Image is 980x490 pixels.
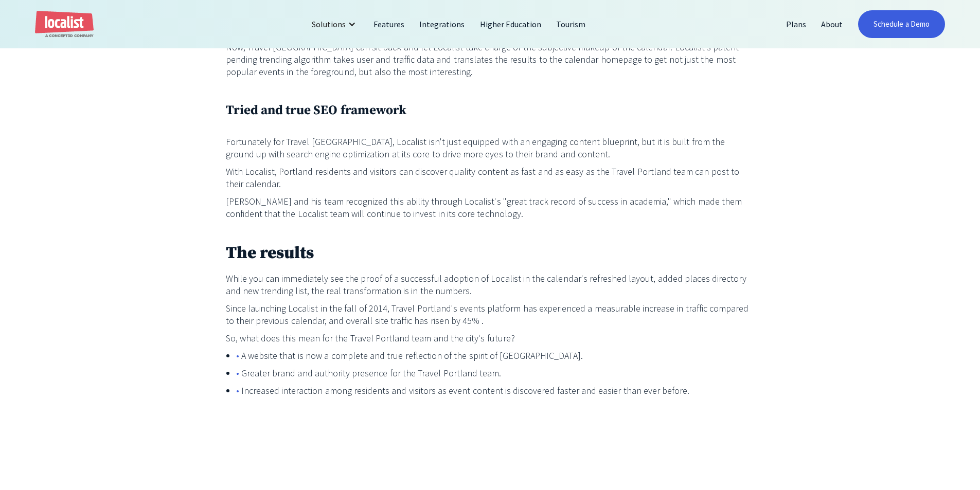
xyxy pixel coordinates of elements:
[779,12,814,37] a: Plans
[412,12,472,37] a: Integrations
[226,332,755,344] p: So, what does this mean for the Travel Portland team and the city's future?
[35,11,94,38] a: home
[236,385,755,397] li: Increased interaction among residents and visitors as event content is discovered faster and easi...
[226,136,755,160] p: Fortunately for Travel [GEOGRAPHIC_DATA], Localist isn't just equipped with an engaging content b...
[312,18,346,30] div: Solutions
[226,166,755,190] p: With Localist, Portland residents and visitors can discover quality content as fast and as easy a...
[226,101,755,120] h3: Tried and true SEO framework
[814,12,850,37] a: About
[236,367,755,379] li: Greater brand and authority presence for the Travel Portland team.
[304,12,366,37] div: Solutions
[226,273,755,297] p: While you can immediately see the proof of a successful adoption of Localist in the calendar's re...
[226,41,755,78] p: Now, Travel [GEOGRAPHIC_DATA] can sit back and let Localist take charge of the subjective makeup ...
[473,12,549,37] a: Higher Education
[226,243,755,265] h2: The results
[226,195,755,220] p: [PERSON_NAME] and his team recognized this ability through Localist's "great track record of succ...
[549,12,593,37] a: Tourism
[366,12,412,37] a: Features
[858,10,945,38] a: Schedule a Demo
[236,350,755,362] li: A website that is now a complete and true reflection of the spirit of [GEOGRAPHIC_DATA].
[226,83,755,96] p: ‍
[226,225,755,238] p: ‍
[226,302,755,327] p: Since launching Localist in the fall of 2014, Travel Portland's events platform has experienced a...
